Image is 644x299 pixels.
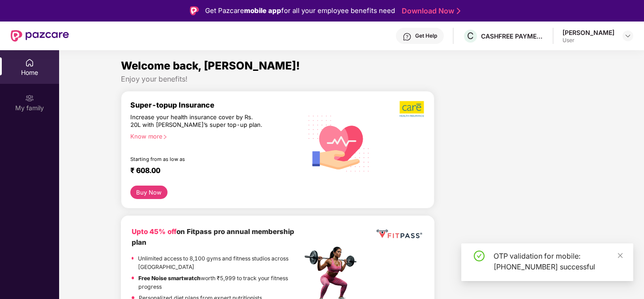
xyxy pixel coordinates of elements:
img: fppp.png [375,226,424,242]
span: Welcome back, [PERSON_NAME]! [121,59,300,72]
strong: Free Noise smartwatch [138,275,201,282]
div: Get Pazcare for all your employee benefits need [205,5,395,16]
img: svg+xml;base64,PHN2ZyBpZD0iRHJvcGRvd24tMzJ4MzIiIHhtbG5zPSJodHRwOi8vd3d3LnczLm9yZy8yMDAwL3N2ZyIgd2... [624,32,631,39]
div: ₹ 608.00 [130,166,293,177]
img: svg+xml;base64,PHN2ZyBpZD0iSG9tZSIgeG1sbnM9Imh0dHA6Ly93d3cudzMub3JnLzIwMDAvc3ZnIiB3aWR0aD0iMjAiIG... [25,58,34,67]
img: Stroke [457,6,460,16]
div: Enjoy your benefits! [121,74,583,84]
div: Super-topup Insurance [130,100,302,109]
div: CASHFREE PAYMENTS INDIA PVT. LTD. [481,32,544,40]
a: Download Now [402,6,458,16]
img: Logo [190,6,199,15]
p: Unlimited access to 8,100 gyms and fitness studios across [GEOGRAPHIC_DATA] [138,254,302,272]
div: [PERSON_NAME] [562,28,614,37]
span: close [617,252,623,259]
img: b5dec4f62d2307b9de63beb79f102df3.png [399,100,425,117]
span: check-circle [474,251,485,261]
div: Know more [130,133,297,139]
div: Starting from as low as [130,156,264,162]
div: OTP validation for mobile: [PHONE_NUMBER] successful [494,251,623,272]
b: Upto 45% off [132,227,176,236]
img: New Pazcare Logo [11,30,69,42]
span: right [163,134,167,139]
div: Increase your health insurance cover by Rs. 20L with [PERSON_NAME]’s super top-up plan. [130,113,264,129]
img: svg+xml;base64,PHN2ZyB3aWR0aD0iMjAiIGhlaWdodD0iMjAiIHZpZXdCb3g9IjAgMCAyMCAyMCIgZmlsbD0ibm9uZSIgeG... [25,94,34,103]
b: on Fitpass pro annual membership plan [132,227,294,247]
p: worth ₹5,999 to track your fitness progress [138,274,302,291]
div: User [562,37,614,44]
span: C [467,30,474,41]
div: Get Help [415,32,437,39]
img: svg+xml;base64,PHN2ZyBpZD0iSGVscC0zMngzMiIgeG1sbnM9Imh0dHA6Ly93d3cudzMub3JnLzIwMDAvc3ZnIiB3aWR0aD... [403,32,412,41]
img: svg+xml;base64,PHN2ZyB4bWxucz0iaHR0cDovL3d3dy53My5vcmcvMjAwMC9zdmciIHhtbG5zOnhsaW5rPSJodHRwOi8vd3... [302,105,376,180]
button: Buy Now [130,186,167,199]
strong: mobile app [244,6,281,15]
